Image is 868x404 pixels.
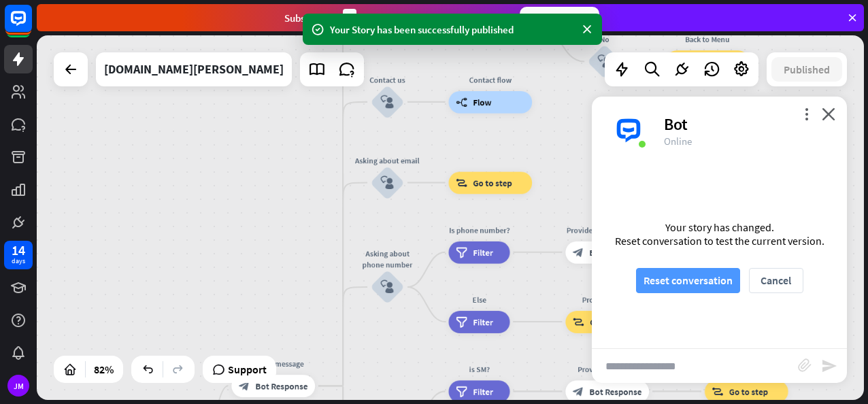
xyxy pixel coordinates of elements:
i: block_user_input [381,176,395,190]
span: Filter [473,316,493,327]
div: Else [440,294,518,305]
i: block_bot_response [573,247,584,258]
div: Subscribe now [520,7,599,29]
div: Online [664,135,831,148]
div: Your Story has been successfully published [330,22,575,37]
i: filter [456,247,467,258]
div: Reset conversation to test the current version. [615,234,824,248]
button: Open LiveChat chat widget [11,5,52,46]
div: No [571,34,638,45]
a: 14 days [4,241,33,269]
div: Asking about phone number [354,248,420,271]
div: Provides email [557,294,657,305]
i: block_user_input [598,55,612,69]
span: Bot Response [256,380,308,391]
span: Bot Response [590,386,642,397]
div: Back to Menu [657,34,757,45]
div: Contact us [354,74,420,85]
button: Reset conversation [636,268,740,293]
span: Go to step [590,316,629,327]
span: Go to step [473,177,512,188]
div: 14 [12,244,25,256]
div: Subscribe in days to get your first month for $1 [284,9,509,27]
i: filter [456,316,467,327]
i: block_user_input [381,95,395,109]
i: block_user_input [381,280,395,294]
div: is SM? [440,363,518,374]
div: Is phone number? [440,224,518,235]
i: block_bot_response [573,386,584,397]
i: filter [456,386,467,397]
div: ae.andersen.com [104,52,284,86]
i: block_attachment [798,358,812,372]
div: 3 [343,9,356,27]
i: block_goto [712,386,724,397]
button: Cancel [749,268,803,293]
div: Asking about email [354,155,420,166]
div: Welcome message [223,358,323,369]
span: Support [228,358,267,380]
i: send [821,358,837,374]
div: 82% [90,358,118,380]
button: Published [771,57,842,82]
div: Contact flow [440,74,540,85]
span: Go to step [729,386,768,397]
div: Provides phone number [557,224,657,235]
div: Provides SM links [557,363,657,374]
span: Filter [473,247,493,258]
i: block_goto [573,316,584,327]
div: Bot [664,114,831,135]
span: Bot Response [590,247,642,258]
div: Your story has changed. [615,220,824,234]
i: more_vert [800,107,813,120]
i: builder_tree [456,97,467,107]
span: Flow [473,97,492,107]
i: close [822,107,835,120]
i: block_goto [456,177,467,188]
div: days [12,256,25,266]
div: JM [7,375,29,397]
i: block_bot_response [239,380,250,391]
span: Filter [473,386,493,397]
